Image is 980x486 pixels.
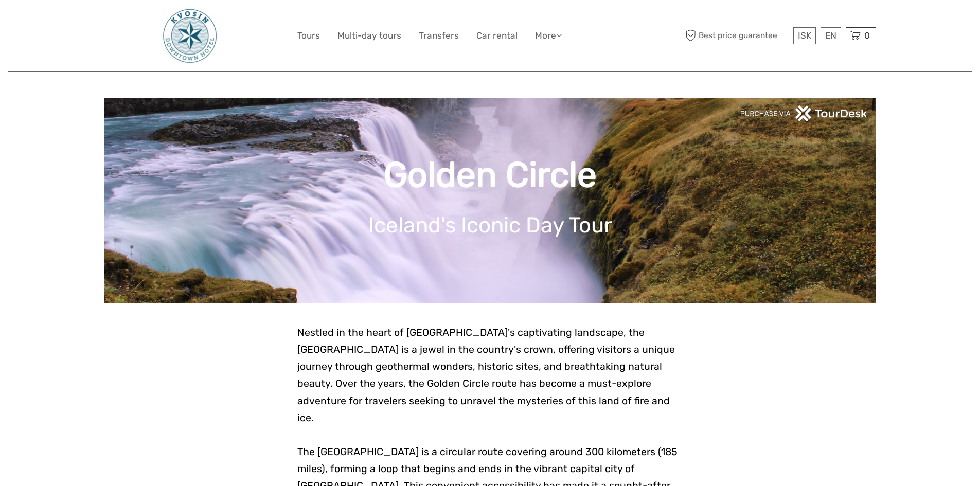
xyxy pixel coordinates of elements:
a: Tours [297,28,320,43]
span: Nestled in the heart of [GEOGRAPHIC_DATA]'s captivating landscape, the [GEOGRAPHIC_DATA] is a jew... [297,327,675,424]
a: Transfers [419,28,459,43]
span: Best price guarantee [683,27,791,44]
img: PurchaseViaTourDeskwhite.png [740,105,868,121]
img: 48-093e29fa-b2a2-476f-8fe8-72743a87ce49_logo_big.jpg [162,8,218,64]
a: More [535,28,562,43]
h1: Iceland's Iconic Day Tour [120,212,861,238]
span: ISK [798,30,811,41]
a: Multi-day tours [337,28,401,43]
span: 0 [863,30,871,41]
a: Car rental [476,28,518,43]
h1: Golden Circle [120,154,861,196]
div: EN [821,27,841,44]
